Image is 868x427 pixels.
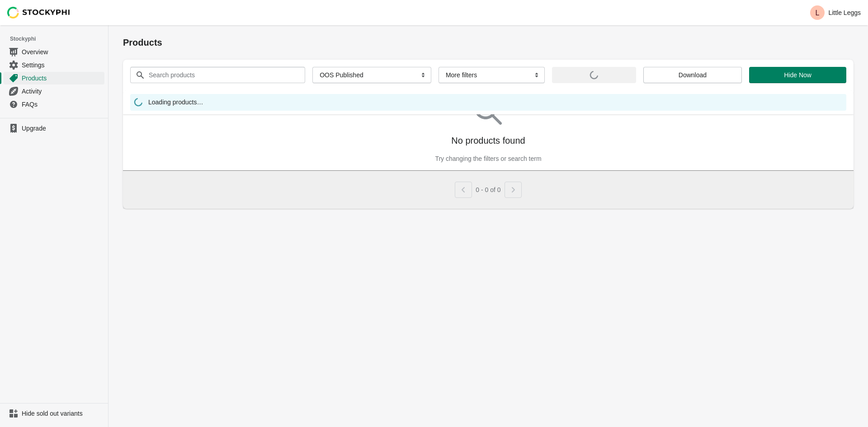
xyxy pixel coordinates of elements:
[7,7,71,19] img: Stockyphi
[784,71,811,79] span: Hide Now
[22,61,103,70] span: Settings
[4,407,104,420] a: Hide sold out variants
[22,74,103,83] span: Products
[4,98,104,111] a: FAQs
[451,134,525,147] p: No products found
[4,122,104,135] a: Upgrade
[455,178,521,198] nav: Pagination
[807,4,864,22] button: Avatar with initials LLittle Leggs
[643,67,742,83] button: Download
[22,409,103,418] span: Hide sold out variants
[4,84,104,98] a: Activity
[749,67,846,83] button: Hide Now
[435,154,541,163] p: Try changing the filters or search term
[10,34,108,43] span: Stockyphi
[828,9,861,16] p: Little Leggs
[810,5,825,20] span: Avatar with initials L
[22,87,103,96] span: Activity
[4,58,104,71] a: Settings
[22,124,103,133] span: Upgrade
[4,45,104,58] a: Overview
[4,71,104,84] a: Products
[123,36,854,49] h1: Products
[476,186,500,193] span: 0 - 0 of 0
[679,71,707,79] span: Download
[22,47,103,56] span: Overview
[816,9,820,17] text: L
[148,67,289,83] input: Search products
[22,100,103,109] span: FAQs
[148,98,203,109] span: Loading products…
